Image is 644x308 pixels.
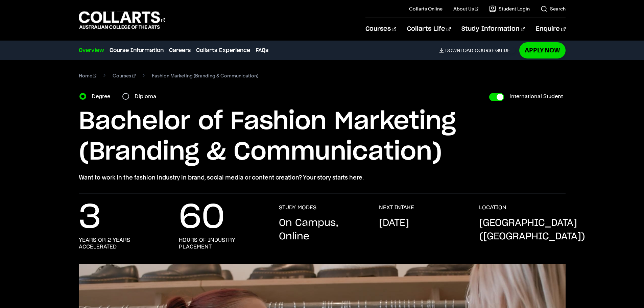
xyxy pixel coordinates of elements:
a: Search [541,5,566,12]
a: DownloadCourse Guide [439,47,515,53]
p: On Campus, Online [279,216,365,243]
div: Go to homepage [79,10,165,30]
a: Collarts Life [407,18,451,40]
p: [GEOGRAPHIC_DATA] ([GEOGRAPHIC_DATA]) [479,216,585,243]
label: International Student [509,92,563,101]
a: Collarts Online [409,5,443,12]
a: Courses [365,18,396,40]
p: 3 [79,204,101,231]
label: Diploma [135,92,160,101]
a: Courses [113,71,136,80]
a: FAQs [256,46,268,54]
a: Home [79,71,97,80]
h3: hours of industry placement [179,237,265,250]
span: Fashion Marketing (Branding & Communication) [152,71,258,80]
h3: STUDY MODES [279,204,316,211]
h3: NEXT INTAKE [379,204,414,211]
span: Download [445,47,473,53]
a: About Us [453,5,478,12]
a: Course Information [110,46,164,54]
a: Overview [79,46,104,54]
a: Study Information [461,18,525,40]
label: Degree [92,92,114,101]
a: Apply Now [519,42,566,58]
p: Want to work in the fashion industry in brand, social media or content creation? Your story start... [79,173,566,182]
h1: Bachelor of Fashion Marketing (Branding & Communication) [79,106,566,167]
a: Careers [169,46,191,54]
a: Enquire [536,18,565,40]
a: Collarts Experience [196,46,250,54]
h3: years or 2 years accelerated [79,237,165,250]
h3: LOCATION [479,204,506,211]
p: 60 [179,204,225,231]
a: Student Login [489,5,530,12]
p: [DATE] [379,216,409,230]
